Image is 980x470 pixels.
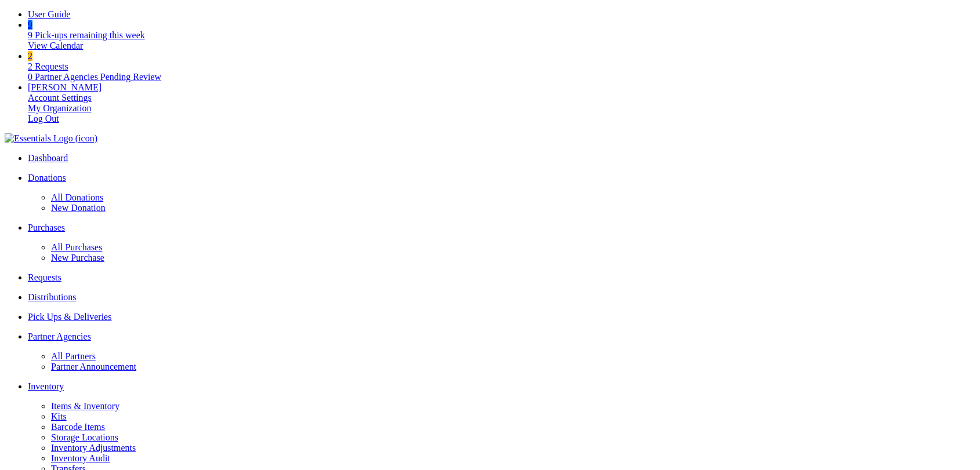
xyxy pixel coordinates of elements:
a: Partner Announcement [51,362,136,371]
a: My Organization [28,103,91,113]
a: 2 Requests [28,61,68,71]
a: Purchases [28,223,975,233]
a: Barcode Items [51,422,105,432]
a: Dashboard [28,153,975,163]
a: User Guide [28,9,70,19]
a: All Partners [51,351,96,361]
a: Requests [28,272,975,283]
a: 9 [28,20,32,30]
a: All Donations [51,192,103,202]
a: 9 Pick-ups remaining this week [28,30,145,40]
a: Donations [28,173,975,183]
a: Inventory Audit [51,453,110,463]
a: View Calendar [28,41,83,50]
a: Pick Ups & Deliveries [28,312,975,322]
a: Storage Locations [51,432,118,442]
a: Distributions [28,292,975,303]
a: Account Settings [28,93,92,103]
a: Items & Inventory [51,401,119,411]
a: New Purchase [51,253,104,263]
a: Log Out [28,114,59,123]
a: Kits [51,411,67,421]
a: 2 [28,51,32,61]
a: New Donation [51,203,106,213]
img: HumanEssentials [5,133,97,144]
a: Inventory Adjustments [51,443,136,453]
a: [PERSON_NAME] [28,82,101,92]
a: Partner Agencies [28,331,975,342]
a: All Purchases [51,242,102,252]
a: Inventory [28,381,975,392]
a: 0 Partner Agencies Pending Review [28,72,161,82]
